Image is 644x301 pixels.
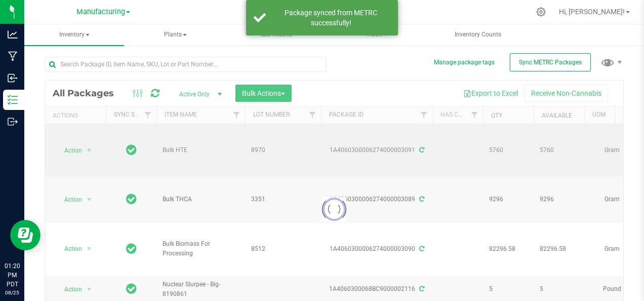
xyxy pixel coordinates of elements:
inline-svg: Manufacturing [8,51,18,61]
div: Manage settings [535,7,547,17]
p: 08/25 [5,289,20,296]
a: Inventory Counts [428,24,528,46]
span: Sync METRC Packages [519,59,582,66]
inline-svg: Inbound [8,73,18,83]
inline-svg: Analytics [8,29,18,40]
input: Search Package ID, Item Name, SKU, Lot or Part Number... [45,57,327,72]
button: Manage package tags [434,58,495,67]
span: Hi, [PERSON_NAME]! [559,8,625,16]
div: Package synced from METRC successfully! [271,8,390,28]
span: Manufacturing [76,8,125,16]
p: 01:20 PM PDT [5,261,20,289]
inline-svg: Inventory [8,95,18,105]
a: Inventory [24,24,124,46]
span: Inventory Counts [441,30,515,39]
span: Plants [126,25,224,45]
a: Plants [125,24,225,46]
inline-svg: Outbound [8,117,18,127]
iframe: Resource center [10,220,41,250]
a: Lab Results [226,24,326,46]
button: Sync METRC Packages [510,53,591,71]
